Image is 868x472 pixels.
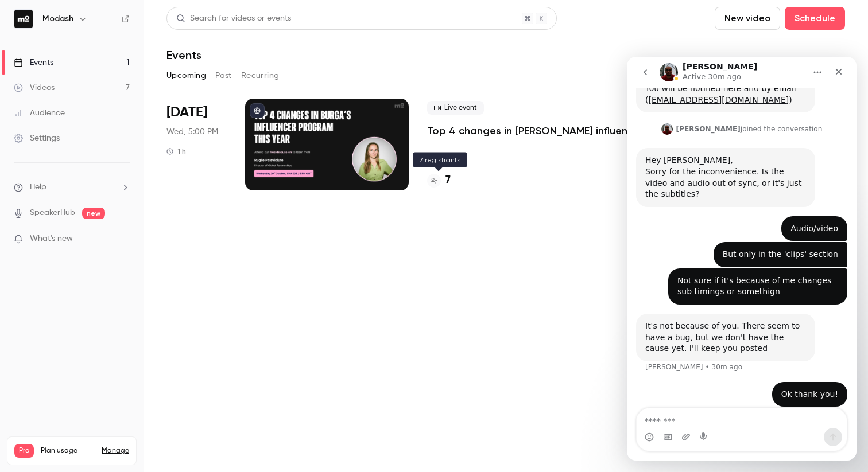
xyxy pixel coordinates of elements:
[166,67,206,85] button: Upcoming
[82,208,105,219] span: new
[30,207,75,219] a: SpeakerHub
[102,446,129,455] a: Manage
[14,10,33,28] img: Modash
[166,48,201,62] h1: Events
[166,103,207,122] span: [DATE]
[166,147,186,156] div: 1 h
[427,173,451,188] a: 7
[166,99,227,190] div: Oct 29 Wed, 5:00 PM (Europe/London)
[166,126,218,138] span: Wed, 5:00 PM
[42,13,73,25] h6: Modash
[30,233,73,245] span: What's new
[14,82,55,93] div: Videos
[14,107,65,119] div: Audience
[14,181,130,193] li: help-dropdown-opener
[30,181,46,193] span: Help
[176,13,291,25] div: Search for videos or events
[41,446,95,455] span: Plan usage
[427,124,676,138] a: Top 4 changes in [PERSON_NAME] influencer program this year
[14,132,60,144] div: Settings
[14,444,34,458] span: Pro
[215,67,232,85] button: Past
[785,7,845,30] button: Schedule
[241,67,280,85] button: Recurring
[445,173,451,188] h4: 7
[627,57,857,461] iframe: Intercom live chat
[715,7,780,30] button: New video
[427,101,484,115] span: Live event
[14,57,53,68] div: Events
